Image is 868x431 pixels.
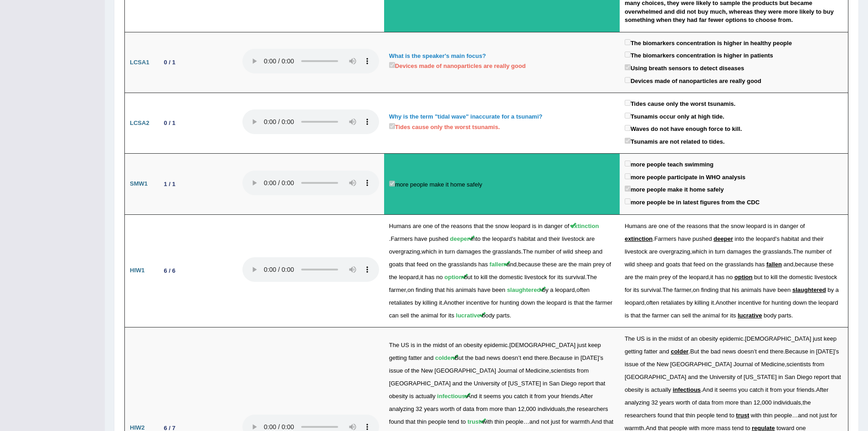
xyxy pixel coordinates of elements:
span: lucrative [456,312,480,319]
span: colder [671,348,688,355]
span: that [574,299,584,306]
span: kill [770,274,777,280]
span: the [753,248,761,255]
span: that [720,286,730,293]
span: into [471,235,481,242]
span: wild [563,248,573,255]
span: doesn [738,348,754,355]
span: the [701,348,709,355]
span: the [658,335,667,342]
span: leopard [746,223,766,229]
span: it [439,299,442,306]
div: 0 / 1 [160,57,179,67]
span: number [805,248,825,255]
label: Tides cause only the worst tsunamis. [389,121,500,132]
span: the [746,235,754,242]
span: animal [703,312,720,319]
span: the [808,299,817,306]
input: Tides cause only the worst tsunamis. [389,123,395,129]
span: their [812,235,824,242]
label: Devices made of nanoparticles are really good [389,60,526,71]
span: for [491,299,498,306]
span: that [709,223,719,229]
span: prey [593,261,604,268]
span: the [483,248,491,255]
span: livestock [524,274,547,280]
span: the [489,274,498,280]
span: incentive [466,299,489,306]
span: epidemic [719,335,743,342]
span: hunting [771,299,791,306]
span: for [625,286,632,293]
span: goats [666,261,680,268]
span: of [606,261,611,268]
span: the [642,312,650,319]
span: leopard [689,274,709,280]
span: survival [565,274,585,280]
span: in [417,342,421,348]
span: killing [423,299,438,306]
span: livestock [814,274,837,280]
span: incentive [738,299,761,306]
span: for [763,299,770,306]
span: in [709,248,713,255]
span: is [568,299,572,306]
span: overgrazing [389,248,420,255]
span: midst [668,335,683,342]
span: are [648,223,657,229]
span: midst [433,342,447,348]
label: The biomarkers concentration is higher in healthy people [625,37,792,48]
span: grasslands [725,261,754,268]
b: HIW1 [130,267,145,274]
span: option [734,274,753,280]
span: and [783,261,793,268]
span: in [774,223,778,229]
span: the [677,223,685,229]
span: domestic [499,274,523,280]
span: snow [495,223,509,229]
span: leopard [399,274,418,280]
span: the [411,312,419,319]
span: of [435,223,440,229]
span: is [768,223,772,229]
label: more people participate in WHO analysis [625,171,745,182]
span: farmer [595,299,612,306]
span: is [647,335,651,342]
span: of [565,223,570,229]
span: leopard [756,235,776,242]
span: the [441,223,449,229]
span: leopard [511,223,530,229]
span: no [436,274,442,280]
span: keep [824,335,837,342]
span: for [721,312,728,319]
span: news [722,348,736,355]
input: Tsunamis are not related to tides. [625,138,631,144]
span: a [836,286,839,293]
span: Humans [625,223,647,229]
span: fatter [644,348,658,355]
span: slaughtered [792,286,826,293]
div: Why is the term "tidal wave" inaccurate for a tsunami? [389,113,615,121]
span: leopard [818,299,838,306]
span: survival [641,286,661,293]
span: the [389,274,397,280]
span: The [587,274,597,280]
span: Another [715,299,736,306]
label: The biomarkers concentration is higher in patients [625,50,773,60]
span: one [658,223,668,229]
span: is [532,223,536,229]
span: sell [400,312,409,319]
span: the [586,299,594,306]
label: Waves do not have enough force to kill. [625,123,742,134]
span: the [679,274,687,280]
span: parts [497,312,510,319]
span: danger [780,223,798,229]
span: the [485,223,493,229]
span: are [559,261,567,268]
span: sheep [637,261,652,268]
div: 0 / 1 [160,118,179,128]
span: retaliates [661,299,685,306]
span: parts [778,312,791,319]
span: option [444,274,462,280]
span: main [645,274,657,280]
